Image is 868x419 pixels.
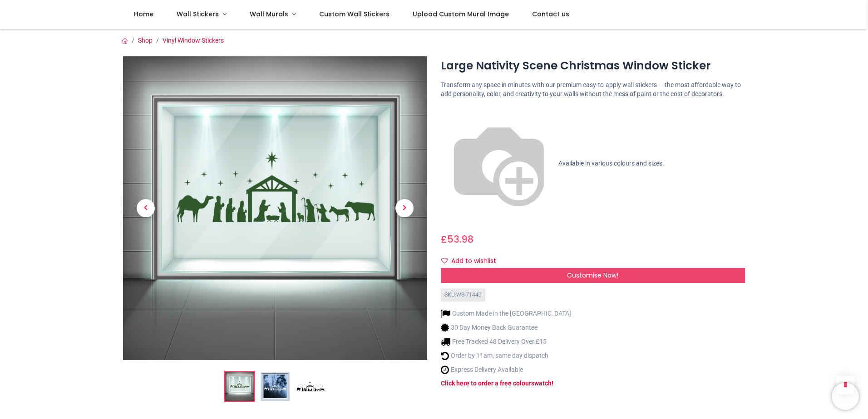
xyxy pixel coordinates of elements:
li: Custom Made in the [GEOGRAPHIC_DATA] [441,309,571,318]
a: ! [552,380,553,387]
span: Previous [137,199,155,217]
img: Large Nativity Scene Christmas Window Sticker [123,56,427,360]
p: Transform any space in minutes with our premium easy-to-apply wall stickers — the most affordable... [441,81,745,98]
li: Order by 11am, same day dispatch [441,351,571,361]
iframe: Brevo live chat [832,383,859,410]
h1: Large Nativity Scene Christmas Window Sticker [441,58,745,73]
span: Wall Murals [250,10,288,19]
a: Shop [138,37,153,44]
span: Wall Stickers [177,10,219,19]
span: Available in various colours and sizes. [558,160,664,167]
span: Home [134,10,153,19]
img: Large Nativity Scene Christmas Window Sticker [225,372,254,401]
i: Add to wishlist [441,258,448,264]
a: Previous [123,102,168,314]
a: swatch [531,380,552,387]
button: Add to wishlistAdd to wishlist [441,253,504,269]
span: Contact us [532,10,569,19]
li: 30 Day Money Back Guarantee [441,323,571,332]
span: Custom Wall Stickers [319,10,390,19]
img: WS-71449-03 [296,372,325,401]
span: £ [441,233,473,246]
a: Vinyl Window Stickers [163,37,224,44]
li: Express Delivery Available [441,365,571,375]
li: Free Tracked 48 Delivery Over £15 [441,337,571,346]
img: WS-71449-02 [261,372,290,401]
span: Next [395,199,414,217]
span: 53.98 [447,233,473,246]
span: Upload Custom Mural Image [413,10,509,19]
span: Customise Now! [567,271,618,280]
a: Next [382,102,427,314]
img: color-wheel.png [441,106,557,222]
a: Click here to order a free colour [441,380,531,387]
div: SKU: WS-71449 [441,288,485,302]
